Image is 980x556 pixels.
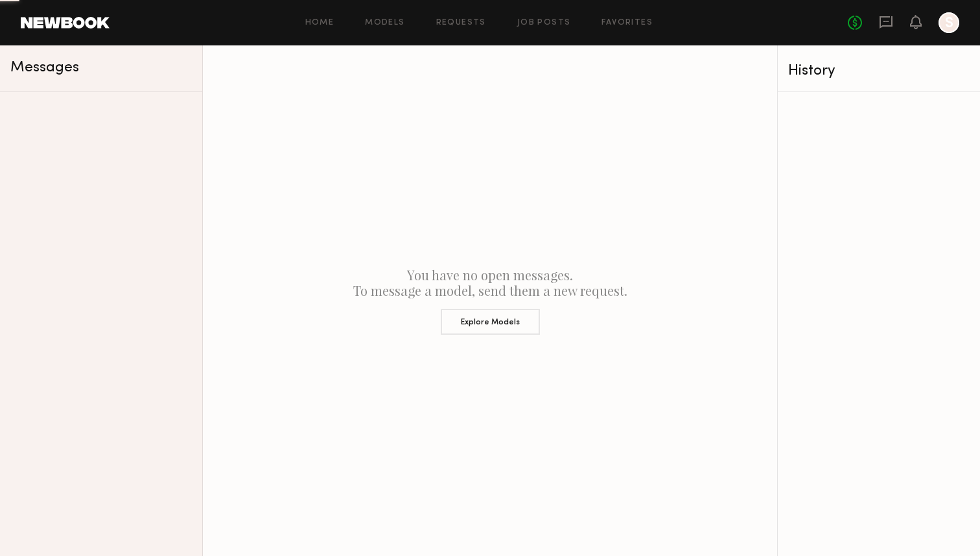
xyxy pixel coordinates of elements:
a: Models [365,19,404,27]
span: Messages [10,60,79,75]
button: Explore Models [441,309,540,335]
a: Explore Models [213,298,767,335]
a: Favorites [601,19,653,27]
div: You have no open messages. To message a model, send them a new request. [203,45,777,556]
a: Requests [436,19,486,27]
a: S [939,12,959,33]
div: History [788,64,970,79]
a: Home [305,19,334,27]
a: Job Posts [517,19,571,27]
